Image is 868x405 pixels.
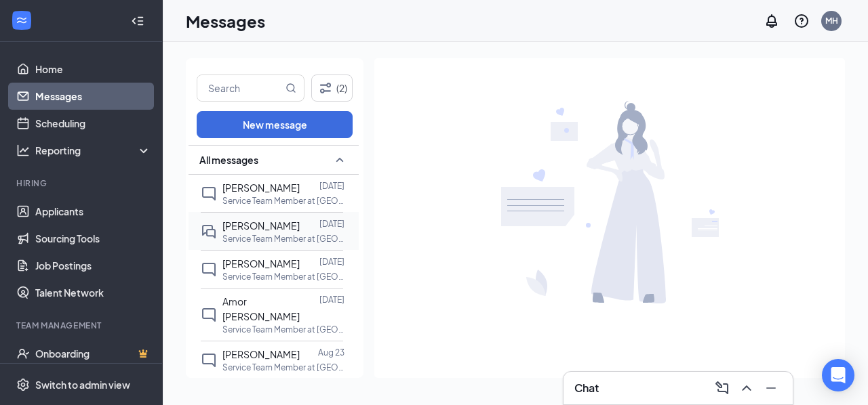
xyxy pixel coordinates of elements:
[16,378,30,391] svg: Settings
[201,186,217,202] svg: ChatInactive
[35,83,151,110] a: Messages
[35,198,151,225] a: Applicants
[736,377,757,399] button: ChevronUp
[35,279,151,306] a: Talent Network
[197,111,353,138] button: New message
[201,261,217,278] svg: ChatInactive
[574,381,599,396] h3: Chat
[222,271,344,282] p: Service Team Member at [GEOGRAPHIC_DATA], [GEOGRAPHIC_DATA] (Old Shell)
[311,74,353,102] button: Filter (2)
[199,153,258,167] span: All messages
[35,225,151,252] a: Sourcing Tools
[319,294,344,305] p: [DATE]
[222,348,300,360] span: [PERSON_NAME]
[738,380,755,396] svg: ChevronUp
[186,9,265,33] h1: Messages
[35,56,151,83] a: Home
[332,152,348,168] svg: SmallChevronUp
[35,144,152,157] div: Reporting
[317,80,334,96] svg: Filter
[319,218,344,230] p: [DATE]
[319,180,344,192] p: [DATE]
[711,377,733,399] button: ComposeMessage
[222,195,344,207] p: Service Team Member at [GEOGRAPHIC_DATA], [GEOGRAPHIC_DATA] (Old Shell)
[760,377,782,399] button: Minimize
[15,14,28,27] svg: WorkstreamLogo
[763,380,779,396] svg: Minimize
[285,83,296,93] svg: MagnifyingGlass
[793,13,810,29] svg: QuestionInfo
[318,347,344,358] p: Aug 23
[201,223,217,240] svg: DoubleChat
[222,219,300,232] span: [PERSON_NAME]
[764,13,780,29] svg: Notifications
[222,182,300,194] span: [PERSON_NAME]
[222,295,300,322] span: Amor [PERSON_NAME]
[16,144,30,157] svg: Analysis
[714,380,730,396] svg: ComposeMessage
[222,257,300,270] span: [PERSON_NAME]
[16,177,149,189] div: Hiring
[825,15,838,26] div: MH
[35,110,151,137] a: Scheduling
[131,14,144,28] svg: Collapse
[222,362,344,373] p: Service Team Member at [GEOGRAPHIC_DATA], [GEOGRAPHIC_DATA] (Old Shell)
[35,340,151,367] a: OnboardingCrown
[35,252,151,279] a: Job Postings
[201,307,217,323] svg: ChatInactive
[197,75,283,101] input: Search
[222,324,344,335] p: Service Team Member at [GEOGRAPHIC_DATA], [GEOGRAPHIC_DATA] (Old Shell)
[16,320,149,331] div: Team Management
[822,359,854,391] div: Open Intercom Messenger
[319,256,344,268] p: [DATE]
[201,352,217,368] svg: ChatInactive
[35,378,130,391] div: Switch to admin view
[222,233,344,244] p: Service Team Member at [GEOGRAPHIC_DATA], [GEOGRAPHIC_DATA] (Old Shell)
